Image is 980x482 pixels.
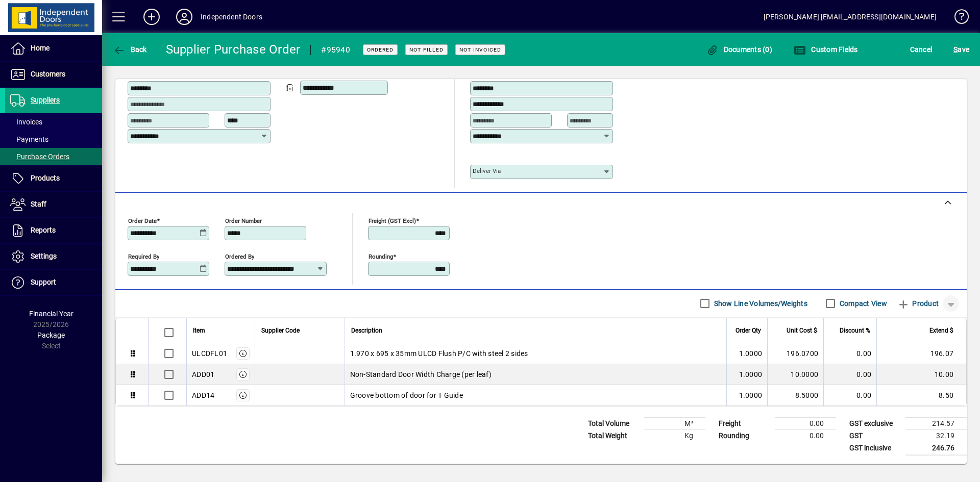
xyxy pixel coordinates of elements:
[5,62,102,87] a: Customers
[706,45,772,54] span: Documents (0)
[876,364,966,385] td: 10.00
[897,295,939,312] span: Product
[953,41,969,58] span: ave
[929,325,953,336] span: Extend $
[823,364,876,385] td: 0.00
[193,325,205,336] span: Item
[5,218,102,243] a: Reports
[823,343,876,364] td: 0.00
[767,385,823,405] td: 8.5000
[838,298,887,309] label: Compact View
[714,429,775,442] td: Rounding
[775,417,836,429] td: 0.00
[905,442,967,454] td: 246.76
[31,96,60,104] span: Suppliers
[5,113,102,131] a: Invoices
[201,9,262,25] div: Independent Doors
[5,36,102,61] a: Home
[644,417,705,429] td: M³
[10,118,42,126] span: Invoices
[31,278,56,286] span: Support
[840,325,870,336] span: Discount %
[953,45,958,54] span: S
[166,41,301,58] div: Supplier Purchase Order
[908,40,935,59] button: Cancel
[29,310,73,318] span: Financial Year
[10,153,69,161] span: Purchase Orders
[5,270,102,295] a: Support
[892,294,944,313] button: Product
[951,40,972,59] button: Save
[192,348,227,359] div: ULCDFL01
[714,417,775,429] td: Freight
[726,385,767,405] td: 1.0000
[726,343,767,364] td: 1.0000
[350,390,463,400] span: Groove bottom of door for T Guide
[767,364,823,385] td: 10.0000
[10,135,48,143] span: Payments
[764,9,937,25] div: [PERSON_NAME] [EMAIL_ADDRESS][DOMAIN_NAME]
[192,369,214,379] div: ADD01
[367,46,394,53] span: Ordered
[876,343,966,364] td: 196.07
[369,252,393,260] mat-label: Rounding
[583,417,644,429] td: Total Volume
[31,70,65,78] span: Customers
[791,40,861,59] button: Custom Fields
[5,166,102,191] a: Products
[905,417,967,429] td: 214.57
[844,429,905,442] td: GST
[473,167,501,174] mat-label: Deliver via
[261,325,300,336] span: Supplier Code
[844,442,905,454] td: GST inclusive
[767,343,823,364] td: 196.0700
[351,325,382,336] span: Description
[910,41,933,58] span: Cancel
[726,364,767,385] td: 1.0000
[794,45,858,54] span: Custom Fields
[459,46,501,53] span: Not Invoiced
[5,131,102,148] a: Payments
[128,217,157,224] mat-label: Order date
[775,429,836,442] td: 0.00
[31,44,50,52] span: Home
[168,8,201,26] button: Profile
[37,331,65,339] span: Package
[321,42,350,58] div: #95940
[113,45,147,54] span: Back
[102,40,158,59] app-page-header-button: Back
[947,2,967,35] a: Knowledge Base
[350,369,492,379] span: Non-Standard Door Width Charge (per leaf)
[5,244,102,269] a: Settings
[31,226,56,234] span: Reports
[583,429,644,442] td: Total Weight
[409,46,444,53] span: Not Filled
[110,40,150,59] button: Back
[736,325,761,336] span: Order Qty
[225,217,262,224] mat-label: Order number
[5,192,102,217] a: Staff
[876,385,966,405] td: 8.50
[31,252,57,260] span: Settings
[350,348,528,359] span: 1.970 x 695 x 35mm ULCD Flush P/C with steel 2 sides
[712,298,807,309] label: Show Line Volumes/Weights
[787,325,817,336] span: Unit Cost $
[905,429,967,442] td: 32.19
[128,252,159,260] mat-label: Required by
[31,174,60,182] span: Products
[844,417,905,429] td: GST exclusive
[703,40,775,59] button: Documents (0)
[31,200,46,208] span: Staff
[5,148,102,165] a: Purchase Orders
[644,429,705,442] td: Kg
[369,217,416,224] mat-label: Freight (GST excl)
[135,8,168,26] button: Add
[192,390,214,400] div: ADD14
[225,252,254,260] mat-label: Ordered by
[823,385,876,405] td: 0.00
